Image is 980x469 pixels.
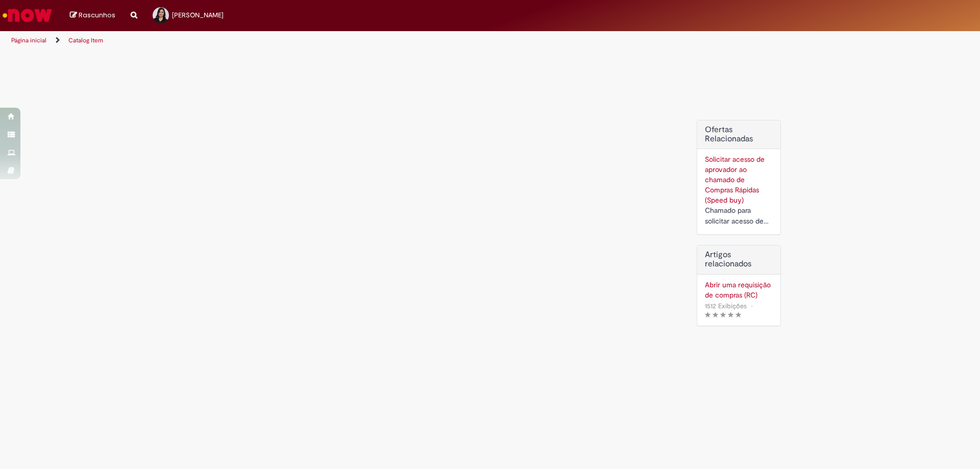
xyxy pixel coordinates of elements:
[697,120,781,235] div: Ofertas Relacionadas
[79,10,115,20] span: Rascunhos
[68,36,103,44] a: Catalog Item
[70,11,115,20] a: Rascunhos
[705,280,773,300] a: Abrir uma requisição de compras (RC)
[1,5,54,26] img: ServiceNow
[705,155,765,205] a: Solicitar acesso de aprovador ao chamado de Compras Rápidas (Speed buy)
[705,302,747,310] span: 1512 Exibições
[705,126,773,143] h2: Ofertas Relacionadas
[705,205,773,227] div: Chamado para solicitar acesso de aprovador ao ticket de Speed buy
[749,299,755,313] span: •
[11,36,46,44] a: Página inicial
[705,251,773,268] h3: Artigos relacionados
[172,11,224,19] span: [PERSON_NAME]
[8,31,646,50] ul: Trilhas de página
